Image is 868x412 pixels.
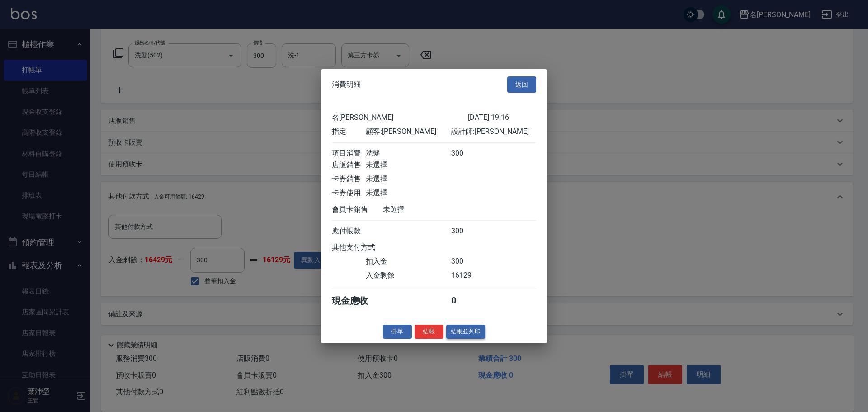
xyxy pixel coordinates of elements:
div: 現金應收 [332,295,383,307]
div: 卡券銷售 [332,175,366,184]
span: 消費明細 [332,80,361,89]
div: 16129 [451,271,485,280]
button: 掛單 [383,325,412,339]
div: 卡券使用 [332,189,366,198]
button: 結帳並列印 [446,325,486,339]
div: 指定 [332,127,366,137]
div: 項目消費 [332,149,366,158]
div: 顧客: [PERSON_NAME] [366,127,451,137]
div: 入金剩餘 [366,271,451,280]
div: [DATE] 19:16 [468,113,536,123]
div: 300 [451,227,485,236]
div: 名[PERSON_NAME] [332,113,468,123]
div: 扣入金 [366,257,451,266]
div: 未選擇 [366,161,451,170]
div: 0 [451,295,485,307]
div: 洗髮 [366,149,451,158]
button: 返回 [507,76,536,93]
div: 未選擇 [383,205,468,214]
button: 結帳 [415,325,443,339]
div: 其他支付方式 [332,243,400,252]
div: 未選擇 [366,175,451,184]
div: 店販銷售 [332,161,366,170]
div: 未選擇 [366,189,451,198]
div: 應付帳款 [332,227,366,236]
div: 設計師: [PERSON_NAME] [451,127,536,137]
div: 會員卡銷售 [332,205,383,214]
div: 300 [451,149,485,158]
div: 300 [451,257,485,266]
